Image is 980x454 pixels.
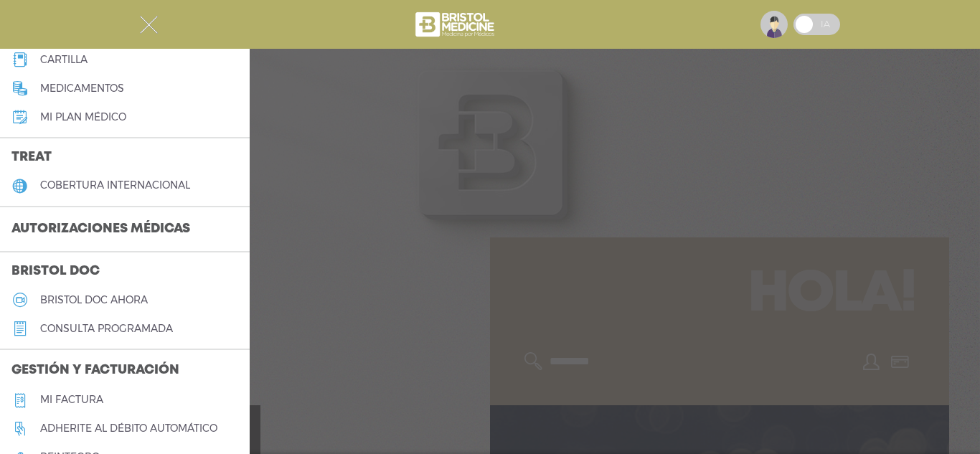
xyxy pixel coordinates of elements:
[40,111,126,123] h5: Mi plan médico
[140,16,158,34] img: Cober_menu-close-white.svg
[760,11,788,38] img: profile-placeholder.svg
[40,323,173,335] h5: consulta programada
[40,422,217,435] h5: Adherite al débito automático
[40,54,88,66] h5: cartilla
[40,82,124,95] h5: medicamentos
[40,394,103,406] h5: Mi factura
[413,7,499,42] img: bristol-medicine-blanco.png
[40,294,148,306] h5: Bristol doc ahora
[40,179,190,191] h5: cobertura internacional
